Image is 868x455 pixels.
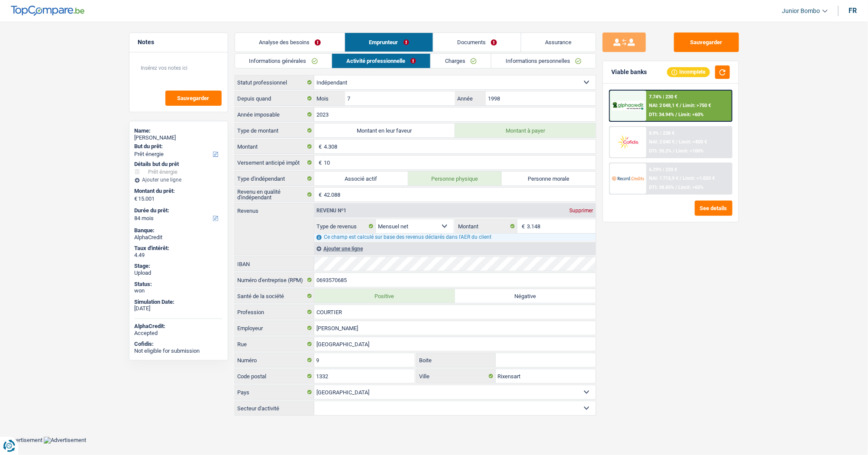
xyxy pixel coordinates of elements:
[235,401,314,415] label: Secteur d'activité
[135,134,223,141] div: [PERSON_NAME]
[433,33,521,52] a: Documents
[235,305,314,319] label: Profession
[235,385,314,399] label: Pays
[612,170,644,186] img: Record Credits
[673,148,674,154] span: /
[612,68,647,76] div: Viable banks
[235,33,345,52] a: Analyse des besoins
[667,67,710,77] div: Incomplete
[649,103,678,108] span: NAI: 2 048,1 €
[177,95,210,101] span: Sauvegarder
[314,140,324,153] span: €
[235,204,314,214] label: Revenus
[683,175,715,181] span: Limit: >1.033 €
[135,323,223,330] div: AlphaCredit:
[135,207,221,214] label: Durée du prêt:
[11,6,84,16] img: TopCompare Logo
[135,330,223,337] div: Accepted
[521,33,596,52] a: Assurance
[678,185,703,190] span: Limit: <65%
[649,175,678,181] span: NAI: 1 715,9 €
[314,156,324,169] span: €
[680,103,681,108] span: /
[675,185,677,190] span: /
[235,289,314,303] label: Santé de la société
[135,245,223,252] div: Taux d'intérêt:
[135,299,223,305] div: Simulation Date:
[314,208,348,213] div: Revenu nº1
[314,234,596,241] div: Ce champ est calculé sur base des revenus déclarés dans l'AER du client
[782,7,820,15] span: Junior Bombo
[135,263,223,270] div: Stage:
[649,112,674,117] span: DTI: 34.94%
[235,107,314,121] label: Année imposable
[135,177,223,183] div: Ajouter une ligne
[135,143,221,150] label: But du prêt:
[314,242,596,255] div: Ajouter une ligne
[695,201,732,216] button: See details
[135,234,223,241] div: AlphaCredit
[135,195,138,202] span: €
[455,91,486,105] label: Année
[849,6,857,15] div: fr
[314,91,345,105] label: Mois
[649,94,677,100] div: 7.74% | 230 €
[345,33,433,52] a: Emprunteur
[675,112,677,117] span: /
[135,252,223,259] div: 4.49
[235,75,314,89] label: Statut professionnel
[235,172,314,185] label: Type d'indépendant
[649,185,674,190] span: DTI: 38.85%
[135,227,223,234] div: Banque:
[612,134,644,150] img: Cofidis
[674,32,739,52] button: Sauvegarder
[649,167,677,172] div: 6.29% | 220 €
[135,281,223,288] div: Status:
[567,208,596,213] div: Supprimer
[235,188,314,201] label: Revenu en qualité d'indépendant
[612,101,644,111] img: AlphaCredit
[455,289,596,303] label: Négative
[314,289,455,303] label: Positive
[408,172,502,185] label: Personne physique
[332,54,430,68] a: Activité professionnelle
[235,353,314,367] label: Numéro
[683,103,711,108] span: Limit: >750 €
[135,127,223,134] div: Name:
[649,139,674,145] span: NAI: 2 040 €
[235,54,332,68] a: Informations générales
[455,123,596,137] label: Montant à payer
[135,348,223,354] div: Not eligible for submission
[649,130,674,136] div: 8.9% | 238 €
[235,257,314,271] label: IBAN
[235,369,314,383] label: Code postal
[775,4,828,18] a: Junior Bombo
[44,437,86,444] img: Advertisement
[676,139,678,145] span: /
[491,54,596,68] a: Informations personnelles
[235,91,314,105] label: Depuis quand
[235,140,314,153] label: Montant
[417,369,496,383] label: Ville
[314,188,324,201] span: €
[138,39,219,46] h5: Notes
[235,156,314,169] label: Versement anticipé impôt
[314,172,408,185] label: Associé actif
[417,353,496,367] label: Boite
[431,54,491,68] a: Charges
[486,91,595,105] input: AAAA
[165,91,222,106] button: Sauvegarder
[456,219,517,233] label: Montant
[517,219,527,233] span: €
[679,139,707,145] span: Limit: >800 €
[680,175,681,181] span: /
[235,273,314,287] label: Numéro d'entreprise (RPM)
[502,172,596,185] label: Personne morale
[135,161,223,168] div: Détails but du prêt
[135,305,223,312] div: [DATE]
[649,148,671,154] span: DTI: 35.2%
[678,112,703,117] span: Limit: <60%
[345,91,455,105] input: MM
[235,123,314,137] label: Type de montant
[135,188,221,195] label: Montant du prêt:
